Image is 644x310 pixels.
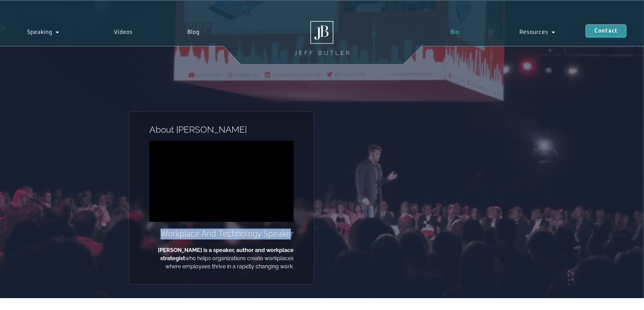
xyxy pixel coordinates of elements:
[149,246,294,271] p: who helps organizations create workplaces where employees thrive in a rapidly changing work.
[594,28,618,34] span: Contact
[149,229,294,239] h2: Workplace And Technology Speaker
[149,125,294,134] h1: About [PERSON_NAME]
[149,141,294,222] iframe: vimeo Video Player
[87,24,160,40] a: Videos
[158,247,294,261] b: [PERSON_NAME] is a speaker, author and workplace strategist
[420,24,489,40] a: Bio
[586,24,626,37] a: Contact
[420,24,586,40] nav: Menu
[160,24,227,40] a: Blog
[490,24,586,40] a: Resources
